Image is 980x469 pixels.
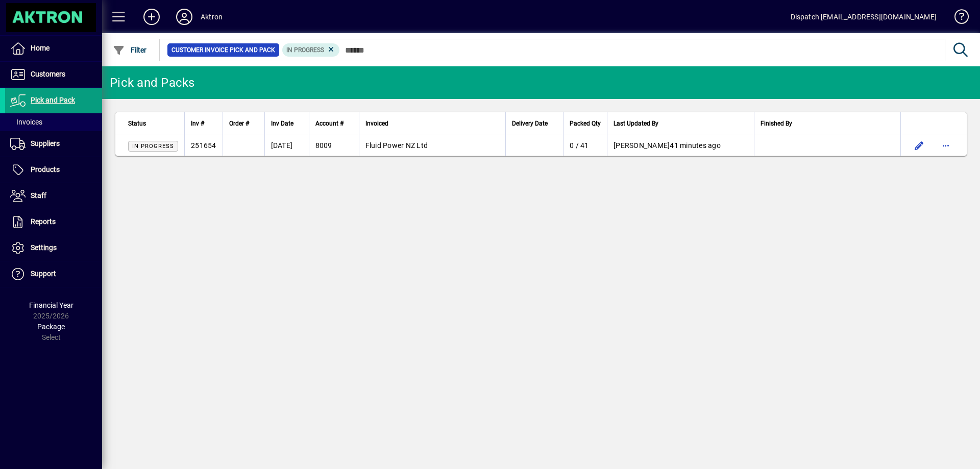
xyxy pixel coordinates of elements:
a: Suppliers [5,131,102,157]
a: Staff [5,183,102,209]
div: Aktron [201,9,223,25]
div: Invoiced [365,118,500,129]
span: Products [31,165,60,174]
span: Financial Year [29,301,73,309]
div: Finished By [761,118,895,129]
a: Invoices [5,113,102,131]
span: In Progress [286,46,324,54]
span: Suppliers [31,139,60,147]
span: Packed Qty [570,118,601,129]
div: Pick and Packs [110,75,195,91]
button: Add [135,8,168,26]
mat-chip: Pick Pack Status: In Progress [282,43,340,57]
span: Pick and Pack [31,96,75,104]
span: Filter [113,46,147,54]
span: Delivery Date [512,118,548,129]
span: Customer Invoice Pick and Pack [171,45,275,55]
td: 0 / 41 [563,135,607,156]
a: Reports [5,209,102,235]
a: Knowledge Base [947,2,967,35]
span: Customers [31,70,65,78]
a: Support [5,261,102,287]
span: Reports [31,217,56,226]
span: Home [31,44,50,52]
button: Profile [168,8,201,26]
span: 251654 [191,141,216,150]
button: Filter [110,41,150,59]
span: Package [37,323,65,331]
div: Dispatch [EMAIL_ADDRESS][DOMAIN_NAME] [791,9,937,25]
span: Account # [315,118,344,129]
span: Order # [229,118,249,129]
span: [PERSON_NAME] [614,141,670,150]
span: 8009 [315,141,332,150]
button: Edit [911,137,927,154]
span: Fluid Power NZ Ltd [365,141,428,150]
span: Last Updated By [614,118,658,129]
span: Support [31,269,56,278]
a: Products [5,157,102,183]
div: Inv Date [271,118,303,129]
a: Customers [5,62,102,87]
span: Inv # [191,118,204,129]
div: Order # [229,118,258,129]
a: Settings [5,235,102,261]
span: Settings [31,243,57,252]
span: Invoices [10,118,42,126]
span: Staff [31,191,46,200]
span: Invoiced [365,118,388,129]
td: [DATE] [264,135,309,156]
span: Inv Date [271,118,293,129]
div: Account # [315,118,353,129]
span: In Progress [132,143,174,150]
span: Status [128,118,146,129]
button: More options [938,137,954,154]
a: Home [5,36,102,61]
div: Last Updated By [614,118,748,129]
span: Finished By [761,118,792,129]
td: 41 minutes ago [607,135,754,156]
div: Delivery Date [512,118,557,129]
div: Inv # [191,118,216,129]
